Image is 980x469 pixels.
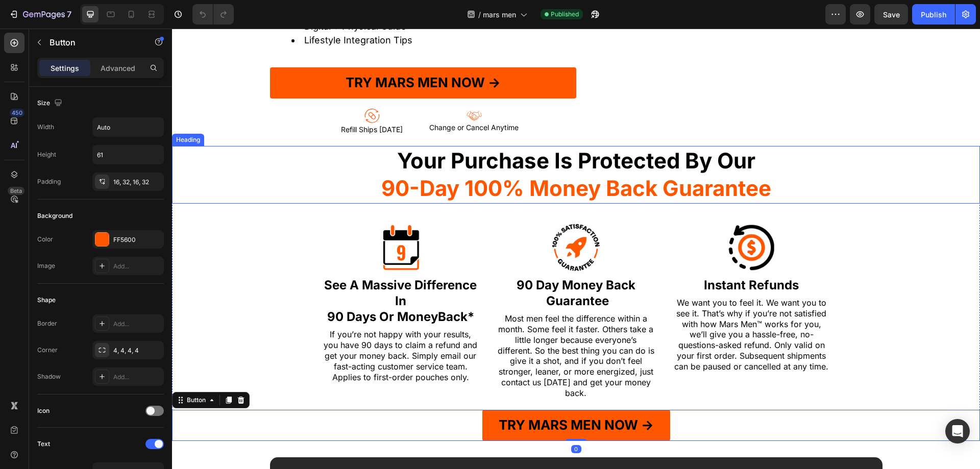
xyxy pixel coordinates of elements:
[37,439,50,449] div: Text
[551,10,579,19] span: Published
[37,261,55,270] div: Image
[478,9,481,20] span: /
[113,178,161,187] div: 16, 32, 16, 32
[10,109,24,117] div: 450
[883,10,900,19] span: Save
[555,195,603,242] img: 00c9ca22-d958-4615-b626-d6367e893a1f
[252,93,352,104] p: Change or Cancel Anytime
[327,385,482,409] p: TRY MARS MEN NOW →
[172,29,980,469] iframe: To enrich screen reader interactions, please activate Accessibility in Grammarly extension settings
[399,416,409,425] div: 0
[37,177,61,186] div: Padding
[912,4,955,24] button: Publish
[8,187,24,195] div: Beta
[310,381,498,412] a: TRY MARS MEN NOW →
[192,4,234,24] div: Undo/Redo
[93,145,163,164] input: Auto
[37,211,72,220] div: Background
[500,248,659,265] h2: Instant Refunds
[380,195,428,242] img: 9b958b1e-60d1-405b-9000-09a8b5c5abe6
[37,235,53,244] div: Color
[113,262,161,271] div: Add...
[945,419,970,443] div: Open Intercom Messenger
[37,122,54,132] div: Width
[37,295,56,305] div: Shape
[93,118,163,136] input: Auto
[50,36,136,48] p: Button
[150,95,250,106] p: Refill Ships [DATE]
[113,346,161,355] div: 4, 4, 4, 4
[874,4,908,24] button: Save
[921,9,946,20] div: Publish
[174,42,329,66] p: TRY MARS MEN NOW →
[113,373,161,382] div: Add...
[295,82,310,93] img: Change.svg
[4,4,76,24] button: 7
[13,367,36,376] div: Button
[37,406,50,415] div: Icon
[113,319,161,329] div: Add...
[37,372,61,381] div: Shadow
[51,63,79,73] p: Settings
[37,345,58,355] div: Corner
[149,248,309,298] h2: See A Massive Difference In 90 Days Or MoneyBack*
[150,301,308,354] p: If you’re not happy with your results, you have 90 days to claim a refund and get your money back...
[325,285,483,369] p: Most men feel the difference within a month. Some feel it faster. Others take a little longer bec...
[101,63,135,73] p: Advanced
[2,107,30,116] div: Heading
[501,269,658,343] p: We want you to feel it. We want you to see it. That’s why if you’re not satisfied with how Mars M...
[483,9,516,20] span: mars men
[209,146,599,172] span: 90-Day 100% Money Back Guarantee
[67,8,71,20] p: 7
[37,319,57,328] div: Border
[37,150,56,159] div: Height
[37,96,64,110] div: Size
[192,80,208,95] img: 30_day.svg
[205,195,253,242] img: 2ddf4197-bb7a-40a5-b187-25a61fa822c7
[324,248,484,281] h2: 90 Day Money Back Guarantee
[113,235,161,244] div: FF5600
